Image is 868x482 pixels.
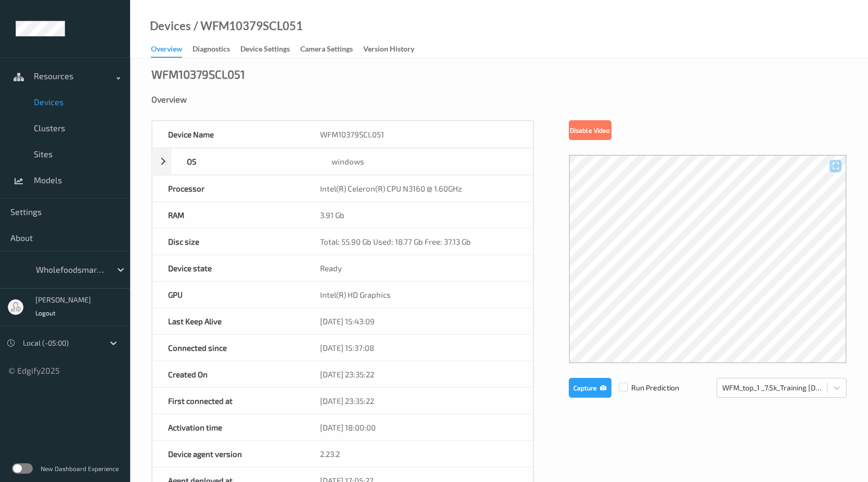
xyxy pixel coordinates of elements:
div: [DATE] 23:35:22 [304,361,532,387]
div: Device state [152,255,304,281]
button: Capture [569,378,611,398]
div: 3.91 Gb [304,202,532,228]
a: Version History [363,42,425,57]
a: Device Settings [240,42,300,57]
div: Ready [304,255,532,281]
a: Diagnostics [193,42,240,57]
div: [DATE] 18:00:00 [304,414,532,440]
span: Run Prediction [611,383,679,393]
div: Last Keep Alive [152,308,304,334]
div: OS [171,148,316,174]
div: Device agent version [152,441,304,467]
div: Version History [363,44,414,57]
div: GPU [152,282,304,308]
div: Created On [152,361,304,387]
a: Camera Settings [300,42,363,57]
div: 2.23.2 [304,441,532,467]
div: Total: 55.90 Gb Used: 18.77 Gb Free: 37.13 Gb [304,229,532,255]
div: windows [316,148,533,174]
div: First connected at [152,388,304,414]
div: [DATE] 15:37:08 [304,335,532,361]
a: Devices [150,21,191,31]
div: [DATE] 15:43:09 [304,308,532,334]
div: Processor [152,175,304,201]
div: RAM [152,202,304,228]
div: Activation time [152,414,304,440]
div: Device Settings [240,44,290,57]
div: Intel(R) Celeron(R) CPU N3160 @ 1.60GHz [304,175,532,201]
div: Diagnostics [193,44,230,57]
div: Connected since [152,335,304,361]
div: Disc size [152,229,304,255]
div: [DATE] 23:35:22 [304,388,532,414]
div: WFM10379SCL051 [151,69,245,79]
div: Camera Settings [300,44,353,57]
div: / WFM10379SCL051 [191,21,303,31]
div: OSwindows [152,148,533,175]
div: Device Name [152,121,304,147]
div: Overview [151,94,847,105]
a: Overview [151,42,193,58]
div: WFM10379SCL051 [304,121,532,147]
button: Disable Video [569,120,611,140]
div: Intel(R) HD Graphics [304,282,532,308]
div: Overview [151,44,182,58]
